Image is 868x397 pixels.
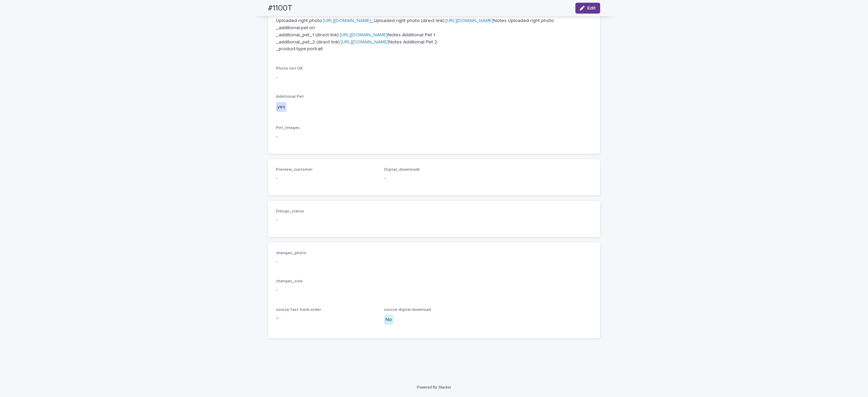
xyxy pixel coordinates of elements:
[384,315,393,325] div: No
[587,6,596,11] span: Edit
[276,209,304,213] span: Design_status
[276,251,307,255] span: changes_photo
[384,175,484,182] p: -
[276,11,592,53] p: Uploaded left photo: _Uploaded left photo (direct link): Notes Uploaded left photo: Uploaded righ...
[323,18,371,23] a: [URL][DOMAIN_NAME]
[276,67,303,71] span: Photo not OK
[276,102,287,112] div: yes
[340,33,388,37] a: [URL][DOMAIN_NAME]
[276,259,592,266] p: -
[417,385,451,389] a: Powered By Stacker
[276,126,300,130] span: Pet_Images
[276,308,321,312] span: source-fast-track-order
[276,168,313,172] span: Preview_customer
[276,287,592,294] p: -
[276,133,592,140] p: -
[341,40,389,44] a: [URL][DOMAIN_NAME]
[384,168,420,172] span: Digital_downloads
[268,3,292,13] h2: #1100T
[575,3,600,14] button: Edit
[384,308,431,312] span: source-digital-download
[276,95,304,99] span: Additional Pet
[276,216,376,224] p: -
[276,175,376,182] p: -
[446,18,493,23] a: [URL][DOMAIN_NAME]
[276,279,303,283] span: changes_size
[276,74,592,81] p: -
